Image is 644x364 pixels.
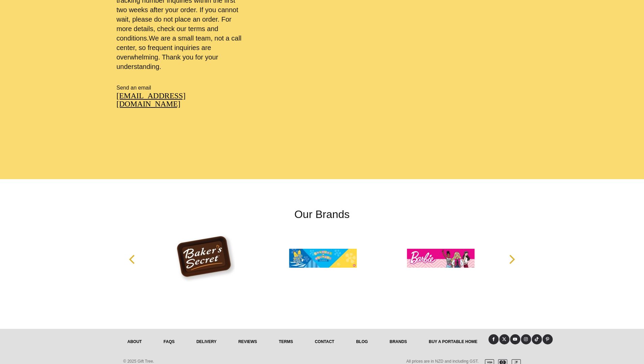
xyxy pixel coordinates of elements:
[117,334,153,349] a: About
[345,334,379,349] a: Blog
[379,334,418,349] a: Brands
[304,334,345,349] a: Contact
[289,233,357,284] img: Bananas in Pyjamas
[122,206,522,222] h2: Our Brands
[406,359,479,364] span: All prices are in NZD and including GST.
[171,233,239,284] img: Baker's Secret
[504,252,519,267] button: Next
[510,334,520,344] a: Youtube
[543,334,553,344] a: Pinterest
[153,334,186,349] a: FAQs
[123,359,154,364] span: © 2025 Gift Tree.
[532,334,542,344] a: Tiktok
[407,233,475,284] img: Barbie
[228,334,268,349] a: reviews
[488,334,499,344] a: Facebook
[418,334,488,349] a: Buy a Portable Home
[117,85,151,91] span: Send an email
[117,92,243,113] a: [EMAIL_ADDRESS][DOMAIN_NAME]
[268,334,304,349] a: Terms
[521,334,531,344] a: Instagram
[125,252,140,267] button: Previous
[186,334,228,349] a: delivery
[499,334,509,344] a: X (Twitter)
